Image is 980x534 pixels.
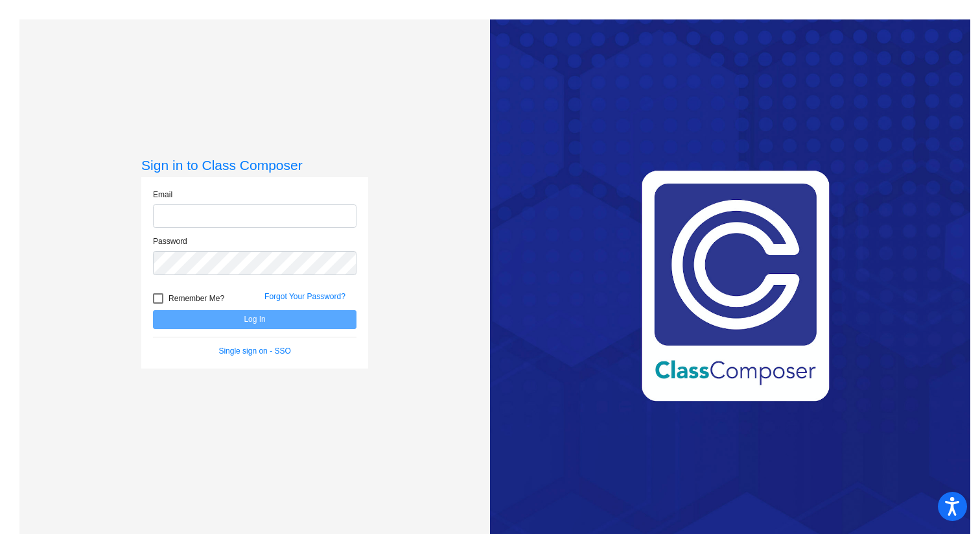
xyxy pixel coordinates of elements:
label: Password [153,236,187,247]
h3: Sign in to Class Composer [141,157,368,173]
span: Remember Me? [169,291,224,306]
label: Email [153,189,172,200]
button: Log In [153,310,356,329]
a: Forgot Your Password? [264,292,345,301]
a: Single sign on - SSO [218,346,290,356]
